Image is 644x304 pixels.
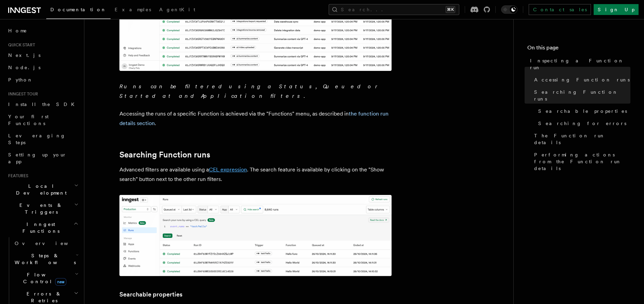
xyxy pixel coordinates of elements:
button: Toggle dark mode [501,5,517,14]
a: CEL expression [209,166,247,173]
span: Features [5,173,28,179]
a: Searching for errors [535,117,630,130]
span: Overview [15,241,85,246]
a: AgentKit [155,2,199,18]
a: The Function run details [531,130,630,149]
button: Steps & Workflows [12,249,80,269]
a: Searchable properties [119,290,182,299]
p: Accessing the runs of a specific Function is achieved via the "Functions" menu, as described in . [119,109,392,128]
a: Leveraging Steps [5,130,80,149]
span: Install the SDK [8,102,79,107]
a: Accessing Function runs [531,74,630,86]
a: Next.js [5,49,80,61]
a: the function run details section [119,110,389,126]
span: Your first Functions [8,114,49,126]
span: Python [8,77,33,82]
a: Performing actions from the Function run details [531,149,630,174]
span: Quick start [5,42,35,48]
span: Node.js [8,65,40,70]
span: Searching Function runs [534,89,630,102]
a: Overview [12,237,80,249]
a: Examples [111,2,155,18]
span: Searching for errors [538,120,626,127]
span: Setting up your app [8,152,67,164]
span: Inngest Functions [5,221,73,234]
span: Flow Control [12,271,75,285]
a: Contact sales [529,4,591,15]
span: Next.js [8,52,40,58]
span: Searchable properties [538,108,627,115]
button: Inngest Functions [5,218,80,237]
em: Runs can be filtered using a Status, Queued or Started at and Application filters. [119,83,380,99]
span: Local Development [5,183,74,196]
span: Accessing Function runs [534,76,630,83]
span: Steps & Workflows [12,252,76,266]
span: Inngest tour [5,91,38,97]
p: Advanced filters are available using a . The search feature is available by clicking on the "Show... [119,165,392,184]
button: Flow Controlnew [12,269,80,288]
a: Inspecting a Function run [527,55,630,74]
a: Node.js [5,61,80,74]
span: The Function run details [534,132,630,146]
kbd: ⌘K [446,6,455,13]
span: Leveraging Steps [8,133,66,145]
a: Searching Function runs [531,86,630,105]
a: Setting up your app [5,149,80,168]
a: Install the SDK [5,98,80,110]
h4: On this page [527,44,630,55]
a: Searchable properties [535,105,630,117]
span: Inspecting a Function run [530,57,630,71]
span: Errors & Retries [12,290,74,304]
button: Events & Triggers [5,199,80,218]
span: Examples [115,7,151,12]
span: new [55,278,66,286]
span: Home [8,27,27,34]
a: Searching Function runs [119,150,210,159]
img: The runs list features an advance search feature that filters results using a CEL query. [119,195,392,276]
span: Events & Triggers [5,202,74,215]
span: AgentKit [159,7,195,12]
a: Sign Up [594,4,639,15]
a: Python [5,74,80,86]
span: Documentation [50,7,106,12]
span: Performing actions from the Function run details [534,151,630,172]
button: Search...⌘K [329,4,459,15]
a: Documentation [46,2,111,19]
a: Home [5,25,80,37]
a: Your first Functions [5,110,80,130]
button: Local Development [5,180,80,199]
